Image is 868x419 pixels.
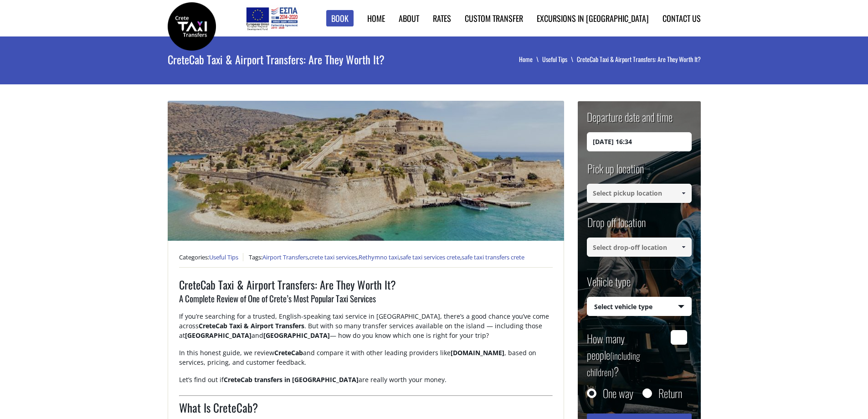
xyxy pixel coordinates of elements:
[179,253,243,261] span: Categories:
[168,36,457,82] h1: CreteCab Taxi & Airport Transfers: Are They Worth It?
[587,109,673,132] label: Departure date and time
[359,253,399,261] a: Rethymno taxi
[603,388,633,398] label: One way
[676,184,691,203] a: Show All Items
[262,253,308,261] a: Airport Transfers
[179,277,553,292] h1: CreteCab Taxi & Airport Transfers: Are They Worth It?
[399,12,419,24] a: About
[263,331,330,340] strong: [GEOGRAPHIC_DATA]
[433,12,451,24] a: Rates
[663,12,701,24] a: Contact us
[168,101,564,241] img: CreteCab Taxi & Airport Transfers: Are They Worth It?
[587,349,640,379] small: (including children)
[542,54,577,64] a: Useful Tips
[245,5,299,32] img: e-bannersEUERDF180X90.jpg
[168,2,216,51] img: Crete Taxi Transfers | CreteCab Taxi & Airport Transfers: Are They Worth It?
[658,388,682,398] label: Return
[326,10,354,27] a: Book
[179,375,553,392] p: Let’s find out if are really worth your money.
[577,55,701,64] li: CreteCab Taxi & Airport Transfers: Are They Worth It?
[179,311,553,348] p: If you’re searching for a trusted, English-speaking taxi service in [GEOGRAPHIC_DATA], there’s a ...
[199,321,304,330] strong: CreteCab Taxi & Airport Transfers
[451,348,504,357] strong: [DOMAIN_NAME]
[587,160,644,184] label: Pick up location
[367,12,385,24] a: Home
[676,238,691,257] a: Show All Items
[209,253,238,261] a: Useful Tips
[587,238,692,257] input: Select drop-off location
[519,54,542,64] a: Home
[185,331,252,340] strong: [GEOGRAPHIC_DATA]
[465,12,523,24] a: Custom Transfer
[587,330,666,379] label: How many people ?
[168,21,216,30] a: Crete Taxi Transfers | CreteCab Taxi & Airport Transfers: Are They Worth It?
[179,292,553,311] h3: A Complete Review of One of Crete’s Most Popular Taxi Services
[462,253,524,261] a: safe taxi transfers crete
[587,297,691,316] span: Select vehicle type
[587,184,692,203] input: Select pickup location
[537,12,649,24] a: Excursions in [GEOGRAPHIC_DATA]
[400,253,460,261] a: safe taxi services crete
[249,253,524,261] span: Tags: , , , ,
[179,348,553,375] p: In this honest guide, we review and compare it with other leading providers like , based on servi...
[309,253,357,261] a: crete taxi services
[587,214,646,238] label: Drop off location
[587,274,631,297] label: Vehicle type
[224,375,359,384] strong: CreteCab transfers in [GEOGRAPHIC_DATA]
[274,348,303,357] strong: CreteCab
